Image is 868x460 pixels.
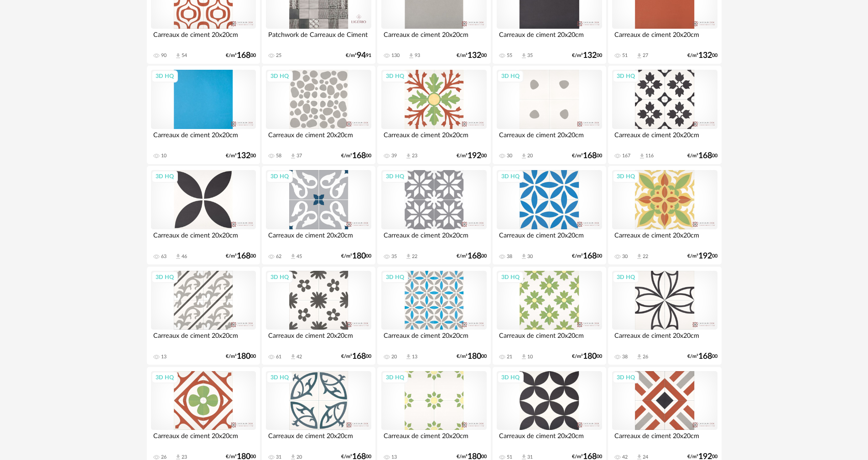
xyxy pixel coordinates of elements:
[276,52,281,59] div: 25
[527,253,533,260] div: 30
[457,454,487,460] div: €/m² 00
[151,70,178,82] div: 3D HQ
[583,153,597,159] span: 168
[151,372,178,383] div: 3D HQ
[151,129,256,147] div: Carreaux de ciment 20x20cm
[412,253,417,260] div: 22
[687,52,717,59] div: €/m² 00
[468,353,481,360] span: 180
[405,253,412,260] span: Download icon
[290,153,296,160] span: Download icon
[612,229,717,248] div: Carreaux de ciment 20x20cm
[497,330,602,348] div: Carreaux de ciment 20x20cm
[161,153,166,159] div: 10
[151,29,256,47] div: Carreaux de ciment 20x20cm
[687,353,717,360] div: €/m² 00
[226,253,256,259] div: €/m² 00
[266,29,371,47] div: Patchwork de Carreaux de Ciment
[583,52,597,59] span: 132
[497,271,524,283] div: 3D HQ
[391,153,397,159] div: 39
[622,253,628,260] div: 30
[636,52,643,59] span: Download icon
[377,66,490,164] a: 3D HQ Carreaux de ciment 20x20cm 39 Download icon 23 €/m²19200
[468,253,481,259] span: 168
[612,430,717,448] div: Carreaux de ciment 20x20cm
[468,153,481,159] span: 192
[262,166,375,264] a: 3D HQ Carreaux de ciment 20x20cm 62 Download icon 45 €/m²18000
[608,66,721,164] a: 3D HQ Carreaux de ciment 20x20cm 167 Download icon 116 €/m²16800
[266,330,371,348] div: Carreaux de ciment 20x20cm
[457,253,487,259] div: €/m² 00
[457,153,487,159] div: €/m² 00
[408,52,415,59] span: Download icon
[643,253,648,260] div: 22
[377,166,490,264] a: 3D HQ Carreaux de ciment 20x20cm 35 Download icon 22 €/m²16800
[612,330,717,348] div: Carreaux de ciment 20x20cm
[151,430,256,448] div: Carreaux de ciment 20x20cm
[507,153,512,159] div: 30
[266,430,371,448] div: Carreaux de ciment 20x20cm
[520,353,527,360] span: Download icon
[382,171,408,182] div: 3D HQ
[572,454,602,460] div: €/m² 00
[381,229,486,248] div: Carreaux de ciment 20x20cm
[182,52,187,59] div: 54
[583,353,597,360] span: 180
[381,330,486,348] div: Carreaux de ciment 20x20cm
[262,66,375,164] a: 3D HQ Carreaux de ciment 20x20cm 58 Download icon 37 €/m²16800
[687,253,717,259] div: €/m² 00
[613,70,639,82] div: 3D HQ
[266,229,371,248] div: Carreaux de ciment 20x20cm
[405,353,412,360] span: Download icon
[147,166,260,264] a: 3D HQ Carreaux de ciment 20x20cm 63 Download icon 46 €/m²16800
[226,353,256,360] div: €/m² 00
[266,70,293,82] div: 3D HQ
[276,354,281,360] div: 61
[412,354,417,360] div: 13
[237,454,250,460] span: 180
[527,354,533,360] div: 10
[276,153,281,159] div: 58
[527,153,533,159] div: 20
[612,129,717,147] div: Carreaux de ciment 20x20cm
[382,70,408,82] div: 3D HQ
[346,52,371,59] div: €/m² 91
[382,271,408,283] div: 3D HQ
[296,153,302,159] div: 37
[161,354,166,360] div: 13
[643,354,648,360] div: 26
[161,253,166,260] div: 63
[572,153,602,159] div: €/m² 00
[151,171,178,182] div: 3D HQ
[266,271,293,283] div: 3D HQ
[622,52,628,59] div: 51
[341,454,371,460] div: €/m² 00
[698,153,712,159] span: 168
[266,129,371,147] div: Carreaux de ciment 20x20cm
[147,267,260,365] a: 3D HQ Carreaux de ciment 20x20cm 13 €/m²18000
[698,253,712,259] span: 192
[341,253,371,259] div: €/m² 00
[687,153,717,159] div: €/m² 00
[405,153,412,160] span: Download icon
[182,253,187,260] div: 46
[497,29,602,47] div: Carreaux de ciment 20x20cm
[415,52,420,59] div: 93
[698,454,712,460] span: 192
[296,354,302,360] div: 42
[507,253,512,260] div: 38
[507,354,512,360] div: 21
[572,253,602,259] div: €/m² 00
[381,29,486,47] div: Carreaux de ciment 20x20cm
[175,253,182,260] span: Download icon
[381,430,486,448] div: Carreaux de ciment 20x20cm
[643,52,648,59] div: 27
[357,52,366,59] span: 94
[226,52,256,59] div: €/m² 00
[391,253,397,260] div: 35
[645,153,654,159] div: 116
[341,153,371,159] div: €/m² 00
[520,253,527,260] span: Download icon
[636,253,643,260] span: Download icon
